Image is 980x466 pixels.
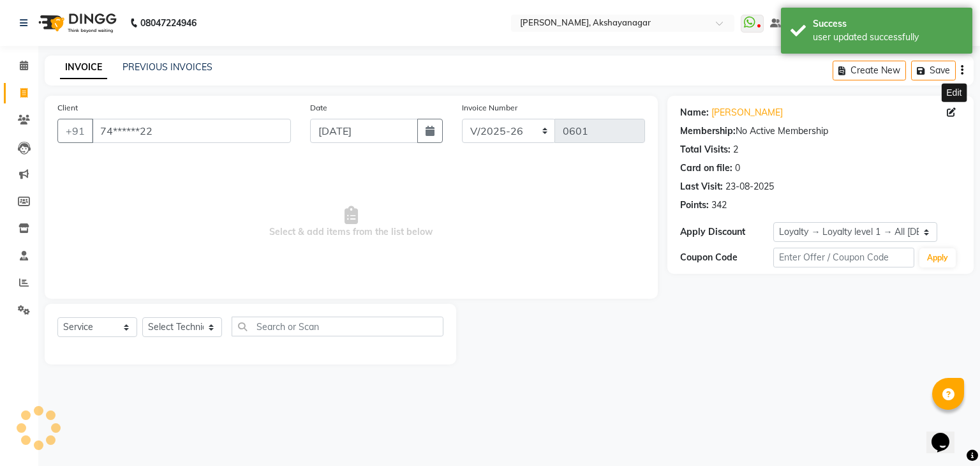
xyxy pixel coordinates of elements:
[725,180,774,193] div: 23-08-2025
[33,5,120,41] img: logo
[122,61,212,73] a: PREVIOUS INVOICES
[773,248,914,267] input: Enter Offer / Coupon Code
[92,119,291,143] input: Search by Name/Mobile/Email/Code
[680,143,731,156] div: Total Visits:
[813,31,963,44] div: user updated successfully
[735,162,740,175] div: 0
[140,5,197,41] b: 08047224946
[57,158,645,286] span: Select & add items from the list below
[711,199,727,212] div: 342
[310,102,327,114] label: Date
[680,180,723,193] div: Last Visit:
[680,124,961,138] div: No Active Membership
[711,106,783,119] a: [PERSON_NAME]
[813,17,963,31] div: Success
[57,102,78,114] label: Client
[919,248,956,267] button: Apply
[680,162,732,175] div: Card on file:
[60,56,107,79] a: INVOICE
[57,119,93,143] button: +91
[680,199,709,212] div: Points:
[926,415,967,453] iframe: chat widget
[680,106,709,119] div: Name:
[232,317,443,336] input: Search or Scan
[680,225,774,239] div: Apply Discount
[733,143,738,156] div: 2
[680,251,774,264] div: Coupon Code
[941,83,967,101] div: Edit
[462,102,517,114] label: Invoice Number
[680,124,736,138] div: Membership:
[911,61,956,80] button: Save
[833,61,906,80] button: Create New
